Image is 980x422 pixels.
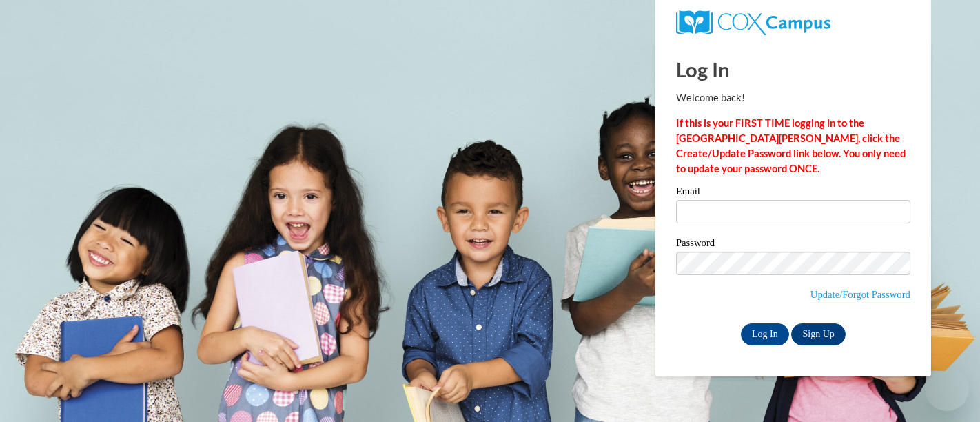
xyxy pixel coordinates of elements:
[676,55,910,83] h1: Log In
[925,367,969,411] iframe: Button to launch messaging window
[741,323,789,345] input: Log In
[791,323,845,345] a: Sign Up
[676,186,910,200] label: Email
[676,90,910,105] p: Welcome back!
[676,117,906,174] strong: If this is your FIRST TIME logging in to the [GEOGRAPHIC_DATA][PERSON_NAME], click the Create/Upd...
[676,10,830,35] img: COX Campus
[676,10,910,35] a: COX Campus
[810,289,910,300] a: Update/Forgot Password
[676,238,910,252] label: Password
